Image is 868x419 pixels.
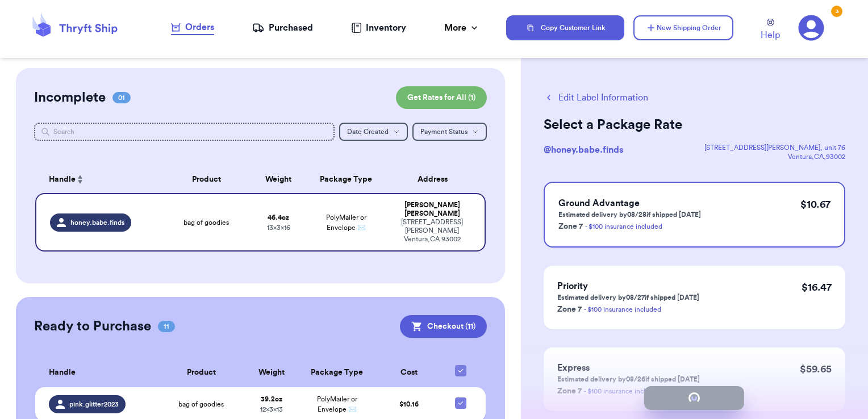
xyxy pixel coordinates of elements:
[34,89,106,107] h2: Incomplete
[704,152,845,161] div: Ventura , CA , 93002
[387,166,486,193] th: Address
[157,358,245,387] th: Product
[351,21,406,35] a: Inventory
[394,201,471,218] div: [PERSON_NAME] [PERSON_NAME]
[761,19,780,42] a: Help
[245,358,297,387] th: Weight
[544,145,623,154] span: @ honey.babe.finds
[261,396,282,403] strong: 39.2 oz
[377,358,443,387] th: Cost
[317,396,357,413] span: PolyMailer or Envelope ✉️
[69,400,119,409] span: pink.glitter2023
[161,166,252,193] th: Product
[761,28,780,42] span: Help
[171,20,214,34] div: Orders
[831,6,842,17] div: 3
[252,21,313,35] a: Purchased
[557,305,582,313] span: Zone 7
[400,315,487,338] button: Checkout (11)
[260,406,283,413] span: 12 x 3 x 13
[800,361,832,377] p: $ 59.65
[112,92,131,103] span: 01
[178,400,224,409] span: bag of goodies
[49,174,76,186] span: Handle
[704,143,845,152] div: [STREET_ADDRESS][PERSON_NAME] , unit 76
[544,91,648,104] button: Edit Label Information
[394,218,471,244] div: [STREET_ADDRESS][PERSON_NAME] Ventura , CA 93002
[49,367,76,379] span: Handle
[800,196,831,212] p: $ 10.67
[70,218,124,227] span: honey.babe.finds
[268,214,289,221] strong: 46.4 oz
[76,173,85,186] button: Sort ascending
[171,20,214,35] a: Orders
[585,223,662,230] a: - $100 insurance included
[798,15,824,41] a: 3
[557,293,699,302] p: Estimated delivery by 08/27 if shipped [DATE]
[557,282,588,291] span: Priority
[34,123,335,141] input: Search
[558,199,640,208] span: Ground Advantage
[557,375,700,384] p: Estimated delivery by 08/26 if shipped [DATE]
[34,317,151,336] h2: Ready to Purchase
[584,306,661,313] a: - $100 insurance included
[558,210,701,219] p: Estimated delivery by 08/28 if shipped [DATE]
[267,224,290,231] span: 13 x 3 x 16
[298,358,377,387] th: Package Type
[557,363,590,372] span: Express
[412,123,487,141] button: Payment Status
[420,128,468,135] span: Payment Status
[347,128,389,135] span: Date Created
[183,218,229,227] span: bag of goodies
[396,86,487,109] button: Get Rates for All (1)
[399,401,419,408] span: $ 10.16
[326,214,366,231] span: PolyMailer or Envelope ✉️
[802,279,832,295] p: $ 16.47
[339,123,408,141] button: Date Created
[306,166,387,193] th: Package Type
[558,223,583,231] span: Zone 7
[633,15,733,40] button: New Shipping Order
[506,15,624,40] button: Copy Customer Link
[252,166,306,193] th: Weight
[544,116,845,134] h2: Select a Package Rate
[444,21,480,35] div: More
[158,321,175,332] span: 11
